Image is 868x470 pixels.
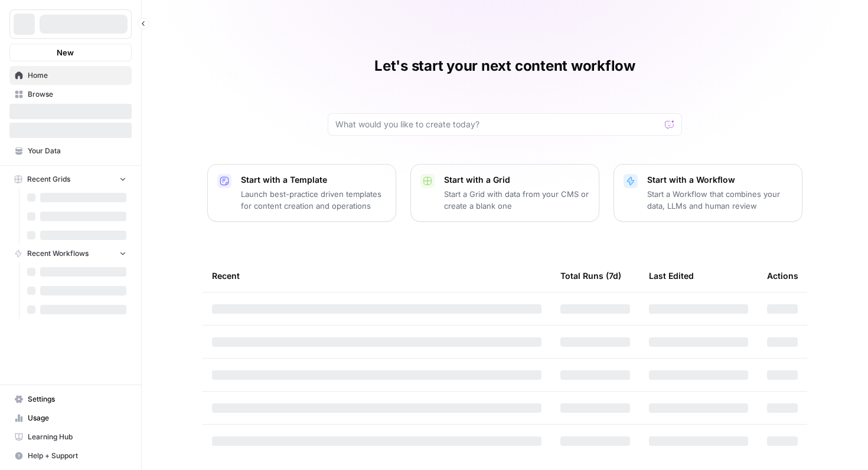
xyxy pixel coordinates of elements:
span: Learning Hub [28,432,126,442]
p: Start with a Grid [444,174,589,186]
a: Browse [9,85,132,104]
span: New [57,47,74,58]
span: Recent Grids [27,174,70,185]
span: Settings [28,394,126,405]
h1: Let's start your next content workflow [374,57,635,75]
a: Learning Hub [9,428,132,446]
span: Home [28,70,126,81]
p: Launch best-practice driven templates for content creation and operations [241,188,386,212]
a: Settings [9,390,132,409]
p: Start with a Template [241,174,386,186]
button: Recent Grids [9,170,132,188]
span: Browse [28,89,126,100]
p: Start a Workflow that combines your data, LLMs and human review [647,188,792,212]
a: Your Data [9,142,132,160]
div: Recent [212,259,541,292]
input: What would you like to create today? [335,119,660,130]
div: Total Runs (7d) [560,259,621,292]
p: Start with a Workflow [647,174,792,186]
div: Actions [767,259,798,292]
button: Start with a GridStart a Grid with data from your CMS or create a blank one [410,164,599,222]
button: Start with a WorkflowStart a Workflow that combines your data, LLMs and human review [614,164,802,222]
span: Your Data [28,146,126,156]
button: New [9,44,132,61]
span: Recent Workflows [27,248,89,259]
button: Start with a TemplateLaunch best-practice driven templates for content creation and operations [207,164,396,222]
div: Last Edited [649,259,694,292]
button: Recent Workflows [9,245,132,262]
a: Usage [9,409,132,428]
span: Help + Support [28,451,126,461]
span: Usage [28,413,126,423]
a: Home [9,66,132,85]
p: Start a Grid with data from your CMS or create a blank one [444,188,589,212]
button: Help + Support [9,446,132,465]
